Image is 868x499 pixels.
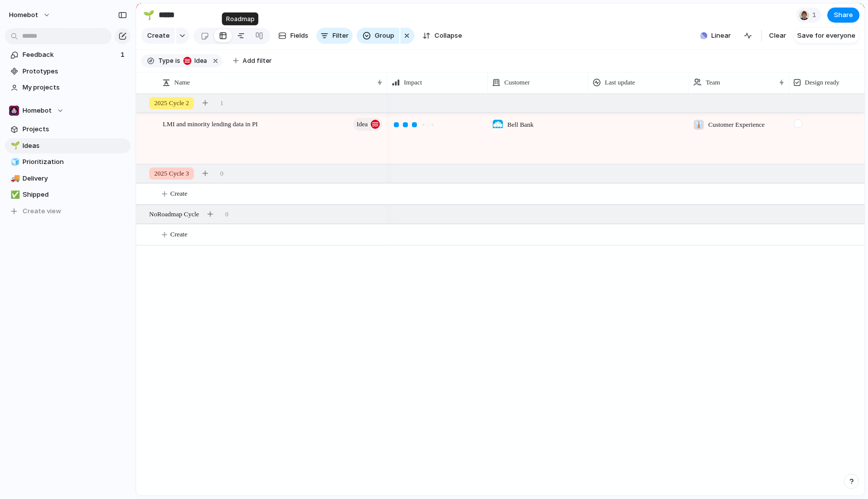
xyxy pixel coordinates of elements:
div: 🌱 [11,140,18,151]
div: 🌱 [143,8,154,22]
a: Prototypes [5,64,131,79]
span: 1 [121,50,127,60]
button: is [173,55,182,66]
div: ✅ [11,189,18,201]
span: Create view [23,206,61,216]
span: 1 [812,10,819,20]
button: Linear [696,28,735,43]
span: 0 [225,209,229,219]
span: Team [706,77,720,88]
a: 🌱Ideas [5,138,131,153]
button: Fields [274,28,312,44]
span: Customer Experience [708,120,765,130]
span: Projects [23,124,127,134]
span: Design ready [805,77,839,88]
span: Filter [333,31,349,41]
div: 🚚 [11,173,18,184]
span: Create [147,31,170,41]
button: Clear [765,28,790,44]
span: Fields [290,31,308,41]
div: Roadmap [222,13,259,26]
button: Collapse [418,28,466,44]
span: Save for everyone [797,31,855,41]
span: Clear [769,31,786,41]
span: Create [170,189,187,199]
span: Customer [504,77,530,88]
button: Share [827,8,859,23]
span: My projects [23,82,127,93]
button: Save for everyone [793,28,859,44]
span: Homebot [9,10,38,20]
span: 0 [220,169,224,179]
a: Feedback1 [5,47,131,62]
span: Name [174,77,190,88]
a: Projects [5,122,131,137]
button: Idea [353,118,382,131]
span: Collapse [435,31,462,41]
button: Filter [316,28,353,44]
span: Impact [404,77,422,88]
a: ✅Shipped [5,187,131,202]
a: 🚚Delivery [5,171,131,186]
button: Group [357,28,399,44]
button: Add filter [227,54,278,68]
button: Idea [181,55,209,66]
span: Homebot [23,106,52,116]
span: Ideas [23,141,127,151]
button: Homebot [5,103,131,118]
span: Idea [357,117,368,131]
span: Add filter [243,56,272,65]
button: 🚚 [9,174,19,184]
span: Last update [605,77,635,88]
span: No Roadmap Cycle [149,209,199,219]
span: 2025 Cycle 3 [154,169,189,179]
span: Share [834,10,853,20]
div: 🧊 [11,156,18,168]
span: Shipped [23,190,127,200]
button: 🧊 [9,157,19,167]
button: 🌱 [141,7,157,23]
span: Create [170,229,187,239]
button: 🌱 [9,141,19,151]
span: is [175,56,180,65]
span: 2025 Cycle 2 [154,98,189,108]
span: Delivery [23,174,127,184]
span: Type [158,56,173,65]
button: Create view [5,204,131,219]
button: Homebot [5,7,56,23]
button: Create [141,28,175,44]
span: Prioritization [23,157,127,167]
span: LMI and minority lending data in PI [163,118,258,129]
span: Feedback [23,50,118,60]
a: My projects [5,80,131,95]
a: 🧊Prioritization [5,154,131,170]
span: Linear [711,31,731,41]
span: Prototypes [23,66,127,76]
span: Bell Bank [507,120,533,130]
span: 1 [220,98,224,108]
span: Group [375,31,394,41]
button: ✅ [9,190,19,200]
div: 👔 [694,120,704,130]
span: Idea [191,56,207,65]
